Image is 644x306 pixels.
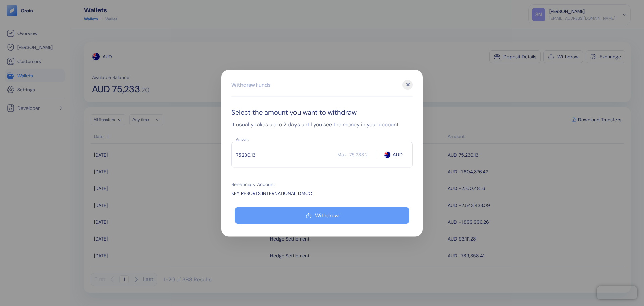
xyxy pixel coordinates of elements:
[315,213,339,218] div: Withdraw
[235,207,409,224] button: Withdraw
[597,286,637,299] iframe: Chatra live chat
[231,120,413,128] div: It usually takes up to 2 days until you see the money in your account.
[236,137,249,142] label: Amount
[231,107,413,117] div: Select the amount you want to withdraw
[337,151,368,158] div: Max: 75,233.2
[402,80,413,90] div: ✕
[231,81,270,89] div: Withdraw Funds
[231,190,413,197] div: KEY RESORTS INTERNATIONAL DMCC
[231,181,413,188] div: Beneficiary Account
